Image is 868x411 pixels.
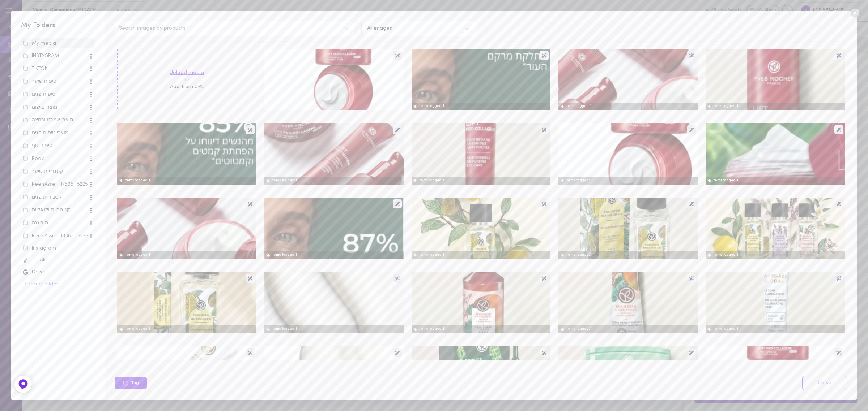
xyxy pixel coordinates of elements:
[21,101,95,112] span: מוצרי בישום
[119,26,186,31] span: Search images by products
[367,26,392,31] div: All images
[18,379,29,390] img: Feedback Button
[21,179,95,190] span: ReelsAsset_17535_5225
[21,38,95,48] span: unsorted
[23,52,89,60] div: INSTAGRAM
[21,76,95,87] span: טיפוח שיער
[21,127,95,138] span: מוצרי טיפוח פנים
[23,207,89,214] div: קטגוריות ויזואליות
[23,257,93,264] div: Tiktok
[23,78,89,85] div: טיפוח שיער
[170,69,204,77] label: Upload media
[23,40,93,47] div: My media
[170,84,204,90] span: Add from URL
[21,192,95,203] span: קטגוריית פנים
[23,269,93,276] div: Drive
[21,50,95,61] span: INSTAGRAM
[170,77,204,84] span: or
[23,142,89,150] div: טיפוח גוף
[23,233,89,240] div: ReelsAsset_18363_5225
[23,65,89,73] div: TIKTOK
[21,22,55,29] span: My Folders
[21,153,95,164] span: Reels
[105,11,857,400] div: Search images by productsAll imagesUpload mediaorAdd from URLimageItems tagged:1imageItems tagged...
[21,114,95,125] span: מוצרי אמבט ורחצה
[23,168,89,176] div: קטגוריות שיער
[802,376,847,390] a: Close
[21,89,95,100] span: טיפוח פנים
[23,181,89,188] div: ReelsAsset_17535_5225
[21,140,95,151] span: טיפוח גוף
[21,217,95,228] span: מורינגה
[115,377,147,389] button: Tag
[23,194,89,201] div: קטגוריית פנים
[23,130,89,137] div: מוצרי טיפוח פנים
[23,220,89,227] div: מורינגה
[21,63,95,74] span: TIKTOK
[23,91,89,98] div: טיפוח פנים
[21,230,95,241] span: ReelsAsset_18363_5225
[21,282,58,287] button: + Create Folder
[23,104,89,111] div: מוצרי בישום
[23,155,89,163] div: Reels
[21,204,95,215] span: קטגוריות ויזואליות
[21,166,95,177] span: קטגוריות שיער
[23,245,93,252] div: Instagram
[23,117,89,124] div: מוצרי אמבט ורחצה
